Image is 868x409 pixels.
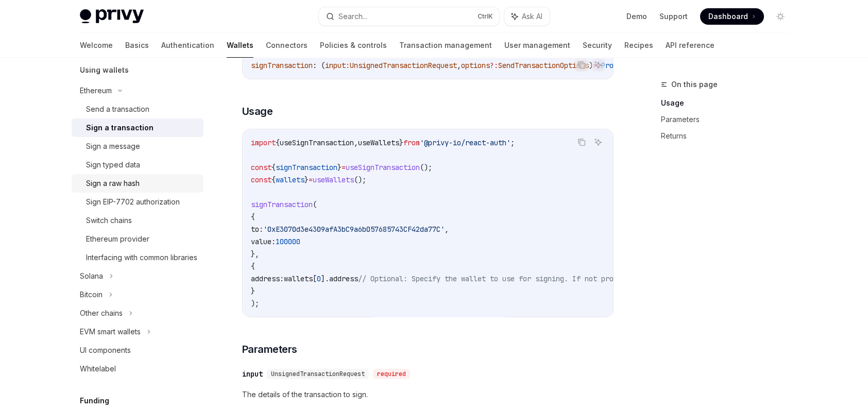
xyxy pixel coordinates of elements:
span: const [251,163,271,172]
span: signTransaction [251,61,313,70]
a: Whitelabel [72,360,203,378]
div: input [242,369,263,379]
h5: Funding [80,395,109,407]
a: Security [583,33,612,58]
span: : [346,61,350,70]
span: ]. [321,274,329,283]
span: { [251,262,255,271]
span: value: [251,237,276,246]
span: useSignTransaction [346,163,420,172]
div: Ethereum provider [86,233,149,245]
span: : ( [313,61,325,70]
div: Send a transaction [86,103,149,115]
span: input [325,61,346,70]
span: (); [420,163,432,172]
div: UI components [80,344,131,356]
span: [ [313,274,317,283]
span: signTransaction [251,200,313,209]
button: Ask AI [591,135,605,149]
span: ) [589,61,593,70]
span: 0 [317,274,321,283]
a: Sign typed data [72,156,203,174]
span: '@privy-io/react-auth' [420,138,510,147]
span: '0xE3070d3e4309afA3bC9a6b057685743CF42da77C' [263,225,445,234]
span: , [457,61,461,70]
span: address: [251,274,284,283]
div: Sign a message [86,140,140,152]
a: Switch chains [72,211,203,230]
span: address [329,274,358,283]
span: Ctrl K [478,12,493,21]
div: Switch chains [86,214,132,227]
div: required [373,369,410,379]
a: Welcome [80,33,113,58]
div: Interfacing with common libraries [86,251,197,264]
span: { [271,163,276,172]
button: Ask AI [591,58,605,72]
a: API reference [666,33,714,58]
button: Copy the contents from the code block [575,135,588,149]
span: , [354,138,358,147]
a: Wallets [227,33,253,58]
span: , [445,225,449,234]
span: ( [313,200,317,209]
span: to: [251,225,263,234]
a: Support [659,11,688,22]
button: Copy the contents from the code block [575,58,588,72]
span: signTransaction [276,163,337,172]
span: ); [251,299,259,308]
div: Solana [80,270,103,282]
span: wallets [276,175,304,184]
span: SendTransactionOptions [498,61,589,70]
span: On this page [671,78,718,91]
span: from [403,138,420,147]
span: import [251,138,276,147]
span: UnsignedTransactionRequest [350,61,457,70]
span: useWallets [358,138,399,147]
a: Ethereum provider [72,230,203,248]
a: Returns [661,128,797,144]
a: Sign a raw hash [72,174,203,193]
span: useWallets [313,175,354,184]
div: EVM smart wallets [80,326,141,338]
a: Connectors [266,33,308,58]
span: (); [354,175,366,184]
div: Bitcoin [80,288,103,301]
a: User management [504,33,570,58]
a: Transaction management [399,33,492,58]
a: Demo [626,11,647,22]
span: } [251,286,255,296]
div: Sign a raw hash [86,177,140,190]
span: { [276,138,280,147]
div: Other chains [80,307,123,319]
a: Policies & controls [320,33,387,58]
span: wallets [284,274,313,283]
span: options [461,61,490,70]
span: The details of the transaction to sign. [242,388,614,401]
span: 100000 [276,237,300,246]
button: Search...CtrlK [319,7,499,26]
button: Ask AI [504,7,550,26]
span: = [342,163,346,172]
span: { [271,175,276,184]
span: } [399,138,403,147]
a: Sign a transaction [72,118,203,137]
span: Ask AI [522,11,542,22]
a: UI components [72,341,203,360]
span: ; [510,138,515,147]
span: { [251,212,255,221]
div: Whitelabel [80,363,116,375]
a: Authentication [161,33,214,58]
div: Sign a transaction [86,122,154,134]
span: // Optional: Specify the wallet to use for signing. If not provided, the first wallet will be used. [358,274,766,283]
span: }, [251,249,259,259]
a: Send a transaction [72,100,203,118]
a: Sign a message [72,137,203,156]
span: = [309,175,313,184]
a: Parameters [661,111,797,128]
span: useSignTransaction [280,138,354,147]
div: Ethereum [80,84,112,97]
a: Interfacing with common libraries [72,248,203,267]
button: Toggle dark mode [772,8,789,25]
span: } [337,163,342,172]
